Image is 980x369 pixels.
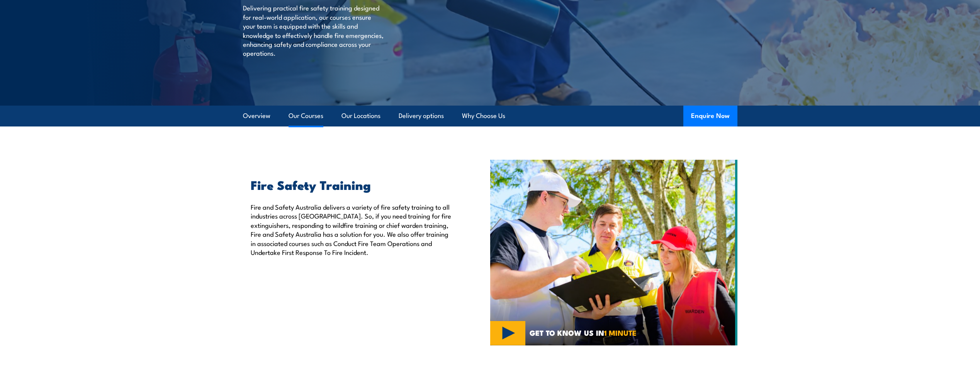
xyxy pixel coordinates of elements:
span: GET TO KNOW US IN [530,329,637,336]
h2: Fire Safety Training [251,179,455,190]
a: Overview [243,106,270,126]
img: Fire Safety Training Courses [490,160,737,345]
a: Why Choose Us [462,106,505,126]
a: Delivery options [399,106,444,126]
p: Fire and Safety Australia delivers a variety of fire safety training to all industries across [GE... [251,202,455,256]
p: Delivering practical fire safety training designed for real-world application, our courses ensure... [243,3,384,57]
button: Enquire Now [683,106,737,126]
a: Our Courses [289,106,323,126]
a: Our Locations [341,106,380,126]
strong: 1 MINUTE [604,327,637,338]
